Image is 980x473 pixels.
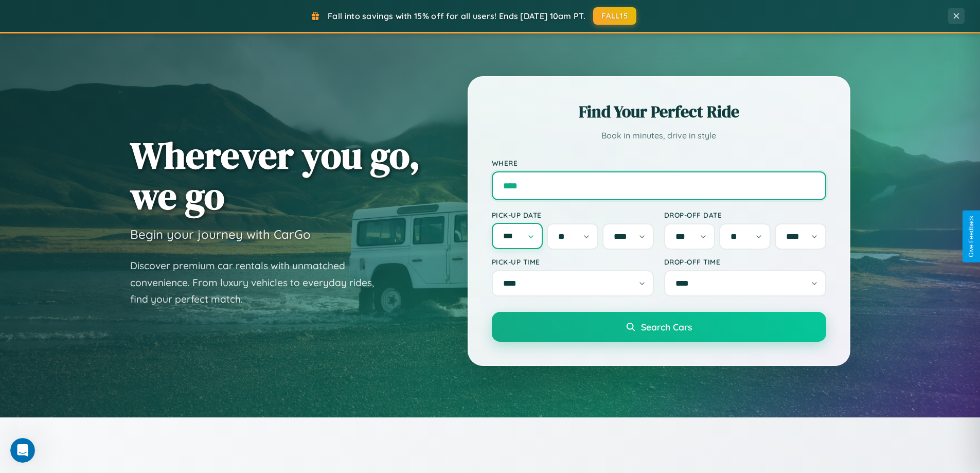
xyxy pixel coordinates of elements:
[664,257,826,266] label: Drop-off Time
[130,226,311,242] h3: Begin your journey with CarGo
[492,211,654,219] label: Pick-up Date
[641,321,692,332] span: Search Cars
[492,159,826,167] label: Where
[492,100,826,123] h2: Find Your Perfect Ride
[968,216,975,257] div: Give Feedback
[664,211,826,219] label: Drop-off Date
[130,257,387,308] p: Discover premium car rentals with unmatched convenience. From luxury vehicles to everyday rides, ...
[492,128,826,143] p: Book in minutes, drive in style
[130,135,420,216] h1: Wherever you go, we go
[10,438,35,463] iframe: Intercom live chat
[328,11,585,21] span: Fall into savings with 15% off for all users! Ends [DATE] 10am PT.
[593,7,636,25] button: FALL15
[492,257,654,266] label: Pick-up Time
[492,312,826,342] button: Search Cars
